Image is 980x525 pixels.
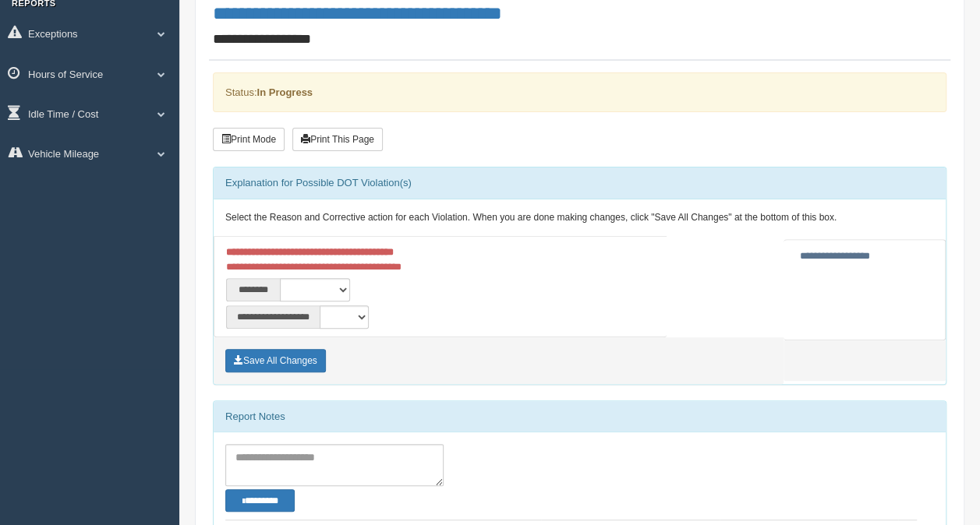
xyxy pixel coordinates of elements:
button: Save [225,349,326,372]
div: Select the Reason and Corrective action for each Violation. When you are done making changes, cli... [214,199,946,237]
button: Change Filter Options [225,489,295,512]
strong: In Progress [256,86,313,98]
div: Explanation for Possible DOT Violation(s) [214,167,946,199]
button: Print This Page [292,128,383,151]
div: Status: [213,72,946,112]
button: Print Mode [213,128,285,151]
div: Report Notes [214,401,946,432]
